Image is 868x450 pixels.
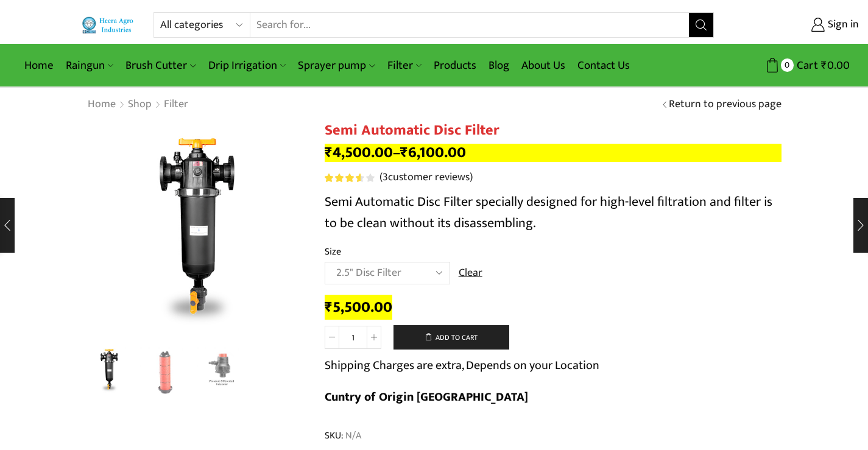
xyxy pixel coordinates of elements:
[393,325,509,350] button: Add to cart
[459,265,482,281] a: Clear options
[325,174,376,182] span: 3
[87,97,189,113] nav: Breadcrumb
[119,51,202,80] a: Brush Cutter
[325,356,599,375] p: Shipping Charges are extra, Depends on your Location
[379,170,473,186] a: (3customer reviews)
[781,58,794,71] span: 0
[821,56,827,75] span: ₹
[325,295,333,320] span: ₹
[325,174,361,182] span: Rated out of 5 based on customer ratings
[339,326,367,349] input: Product quantity
[325,245,341,259] label: Size
[689,13,713,37] button: Search button
[383,168,388,186] span: 3
[325,174,374,182] div: Rated 3.67 out of 5
[292,51,381,80] a: Sprayer pump
[163,97,189,113] a: Filter
[18,51,60,80] a: Home
[325,429,782,443] span: SKU:
[381,51,428,80] a: Filter
[325,140,333,165] span: ₹
[325,295,392,320] bdi: 5,500.00
[400,140,408,165] span: ₹
[794,57,818,74] span: Cart
[482,51,515,80] a: Blog
[87,97,116,113] a: Home
[428,51,482,80] a: Products
[344,429,361,443] span: N/A
[87,122,306,341] div: 1 / 3
[325,191,772,234] span: Semi Automatic Disc Filter specially designed for high-level filtration and filter is to be clean...
[325,122,782,139] h1: Semi Automatic Disc Filter
[825,17,859,33] span: Sign in
[325,144,782,162] p: –
[325,387,528,407] b: Cuntry of Origin [GEOGRAPHIC_DATA]
[726,54,850,77] a: 0 Cart ₹0.00
[515,51,571,80] a: About Us
[140,347,191,396] li: 2 / 3
[202,51,292,80] a: Drip Irrigation
[571,51,636,80] a: Contact Us
[60,51,119,80] a: Raingun
[84,347,135,396] li: 1 / 3
[250,13,690,37] input: Search for...
[325,140,393,165] bdi: 4,500.00
[84,345,135,396] img: Semi Automatic Disc Filter
[732,14,859,36] a: Sign in
[197,347,247,396] li: 3 / 3
[140,347,191,398] a: Disc-Filter
[127,97,152,113] a: Shop
[197,347,247,398] a: Preesure-inducater
[821,56,850,75] bdi: 0.00
[669,97,782,113] a: Return to previous page
[400,140,466,165] bdi: 6,100.00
